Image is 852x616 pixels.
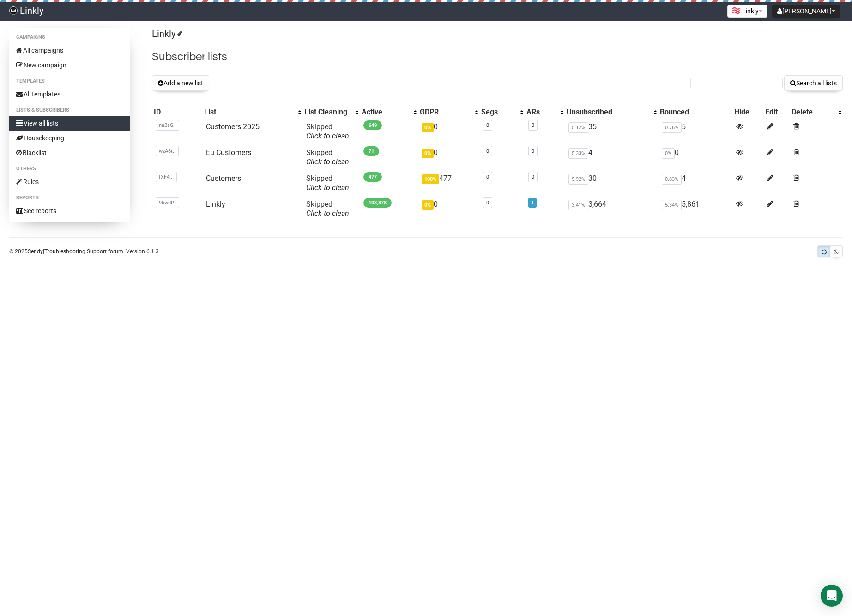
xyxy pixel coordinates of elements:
span: 477 [363,172,382,182]
div: Segs [481,108,515,117]
a: Click to clean [306,132,349,140]
th: Edit: No sort applied, sorting is disabled [763,106,790,119]
span: 0% [422,149,434,158]
a: 0 [486,148,489,154]
a: Linkly [152,28,181,39]
span: 0% [422,200,434,210]
div: ARs [526,108,556,117]
li: Templates [9,76,130,87]
th: Bounced: No sort applied, sorting is disabled [658,106,732,119]
div: Open Intercom Messenger [821,585,843,607]
span: 71 [363,146,379,156]
a: Sendy [28,248,43,255]
span: 0% [422,123,434,132]
a: Troubleshooting [44,248,85,255]
span: 0.76% [662,122,682,133]
a: All campaigns [9,43,130,58]
li: Campaigns [9,32,130,43]
a: Housekeeping [9,131,130,145]
a: View all lists [9,116,130,131]
div: ID [154,108,201,117]
button: [PERSON_NAME] [772,5,840,18]
a: Click to clean [306,157,349,166]
div: Unsubscribed [567,108,649,117]
td: 35 [565,119,658,144]
span: 0.83% [662,174,682,185]
img: 57a56988a6c8821a8b9572b59b5bf67f [9,6,18,15]
td: 0 [418,119,479,144]
span: nn2sG.. [156,120,179,131]
div: Edit [765,108,788,117]
button: Search all lists [784,75,843,91]
th: List: No sort applied, activate to apply an ascending sort [202,106,302,119]
div: List Cleaning [304,108,350,117]
h2: Subscriber lists [152,48,843,65]
th: ARs: No sort applied, activate to apply an ascending sort [525,106,565,119]
span: 649 [363,120,382,130]
td: 0 [418,196,479,222]
td: 4 [658,170,732,196]
div: Hide [734,108,761,117]
span: Skipped [306,122,349,140]
a: New campaign [9,58,130,72]
div: List [204,108,293,117]
span: 5.92% [568,174,588,185]
span: 0% [662,148,675,159]
a: 1 [531,200,534,206]
th: Delete: No sort applied, activate to apply an ascending sort [790,106,843,119]
a: See reports [9,203,130,218]
a: 0 [486,122,489,128]
th: Hide: No sort applied, sorting is disabled [732,106,763,119]
span: 9bwdP.. [156,197,179,208]
span: 5.12% [568,122,588,133]
a: Click to clean [306,209,349,218]
div: Active [362,108,409,117]
th: ID: No sort applied, sorting is disabled [152,106,203,119]
span: Skipped [306,174,349,192]
th: GDPR: No sort applied, activate to apply an ascending sort [418,106,479,119]
td: 3,664 [565,196,658,222]
button: Linkly [727,5,767,18]
a: Rules [9,174,130,189]
th: Active: No sort applied, activate to apply an ascending sort [360,106,418,119]
span: fXF4i.. [156,172,177,182]
li: Reports [9,192,130,203]
td: 30 [565,170,658,196]
span: 3.41% [568,200,588,210]
span: 5.34% [662,200,682,210]
a: All templates [9,87,130,102]
th: List Cleaning: No sort applied, activate to apply an ascending sort [302,106,360,119]
a: 0 [486,174,489,180]
a: Eu Customers [206,148,251,157]
td: 4 [565,144,658,170]
a: 0 [532,122,534,128]
li: Lists & subscribers [9,105,130,116]
span: 5.33% [568,148,588,159]
button: Add a new list [152,75,209,91]
td: 5 [658,119,732,144]
td: 0 [658,144,732,170]
th: Segs: No sort applied, activate to apply an ascending sort [479,106,525,119]
th: Unsubscribed: No sort applied, activate to apply an ascending sort [565,106,658,119]
div: Bounced [660,108,731,117]
a: Blacklist [9,145,130,160]
td: 477 [418,170,479,196]
a: Customers 2025 [206,122,260,131]
span: wzA8t.. [156,146,179,156]
a: Linkly [206,200,225,209]
td: 0 [418,144,479,170]
a: Support forum [87,248,123,255]
span: 100% [422,174,439,184]
p: © 2025 | | | Version 6.1.3 [9,246,159,257]
div: GDPR [420,108,470,117]
a: Click to clean [306,183,349,192]
a: Customers [206,174,241,183]
span: 103,878 [363,198,392,208]
span: Skipped [306,148,349,166]
li: Others [9,163,130,174]
a: 0 [486,200,489,206]
a: 0 [532,148,534,154]
td: 5,861 [658,196,732,222]
img: 1.png [732,7,740,14]
a: 0 [532,174,534,180]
